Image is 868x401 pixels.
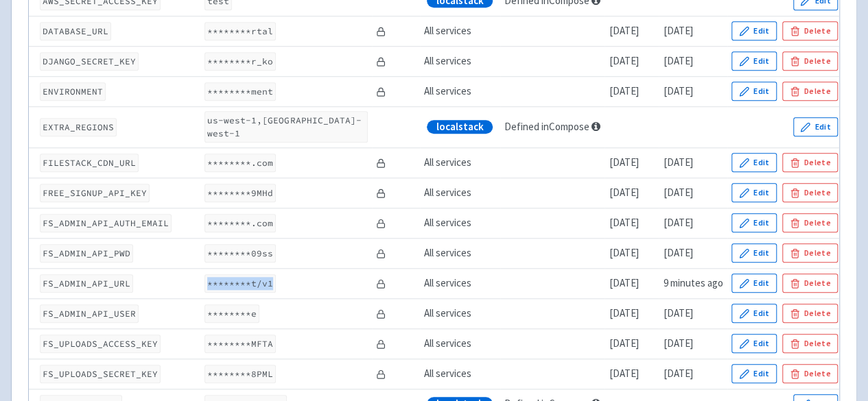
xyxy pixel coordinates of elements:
[609,24,639,37] time: [DATE]
[664,84,693,97] time: [DATE]
[731,153,777,172] button: Edit
[609,306,639,319] time: [DATE]
[420,298,500,328] td: All services
[664,156,693,169] time: [DATE]
[731,213,777,232] button: Edit
[40,335,161,353] code: FS_UPLOADS_ACCESS_KEY
[420,16,500,46] td: All services
[782,153,838,172] button: Delete
[609,216,639,229] time: [DATE]
[664,246,693,259] time: [DATE]
[731,274,777,293] button: Edit
[609,367,639,380] time: [DATE]
[793,117,838,136] button: Edit
[420,208,500,238] td: All services
[609,186,639,199] time: [DATE]
[504,120,589,133] a: Defined in Compose
[420,268,500,298] td: All services
[731,183,777,202] button: Edit
[40,365,161,383] code: FS_UPLOADS_SECRET_KEY
[40,82,106,101] code: ENVIRONMENT
[609,246,639,259] time: [DATE]
[782,213,838,232] button: Delete
[664,24,693,37] time: [DATE]
[782,364,838,383] button: Delete
[420,178,500,208] td: All services
[664,216,693,229] time: [DATE]
[664,276,723,289] time: 9 minutes ago
[436,120,484,134] span: localstack
[609,54,639,67] time: [DATE]
[420,46,500,76] td: All services
[40,154,139,172] code: FILESTACK_CDN_URL
[664,186,693,199] time: [DATE]
[40,52,139,71] code: DJANGO_SECRET_KEY
[204,111,367,143] code: us-west-1,[GEOGRAPHIC_DATA]-west-1
[40,184,150,202] code: FREE_SIGNUP_API_KEY
[664,367,693,380] time: [DATE]
[782,21,838,40] button: Delete
[664,54,693,67] time: [DATE]
[609,84,639,97] time: [DATE]
[664,306,693,319] time: [DATE]
[420,328,500,359] td: All services
[40,22,111,40] code: DATABASE_URL
[782,51,838,71] button: Delete
[609,156,639,169] time: [DATE]
[731,364,777,383] button: Edit
[40,304,139,323] code: FS_ADMIN_API_USER
[731,51,777,71] button: Edit
[609,276,639,289] time: [DATE]
[40,274,133,293] code: FS_ADMIN_API_URL
[731,82,777,101] button: Edit
[731,21,777,40] button: Edit
[782,304,838,323] button: Delete
[731,304,777,323] button: Edit
[664,337,693,350] time: [DATE]
[420,359,500,389] td: All services
[782,274,838,293] button: Delete
[420,238,500,268] td: All services
[40,244,133,263] code: FS_ADMIN_API_PWD
[782,243,838,263] button: Delete
[609,337,639,350] time: [DATE]
[40,214,172,232] code: FS_ADMIN_API_AUTH_EMAIL
[40,118,117,136] code: EXTRA_REGIONS
[420,147,500,178] td: All services
[782,183,838,202] button: Delete
[420,76,500,106] td: All services
[782,82,838,101] button: Delete
[782,334,838,353] button: Delete
[731,243,777,263] button: Edit
[731,334,777,353] button: Edit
